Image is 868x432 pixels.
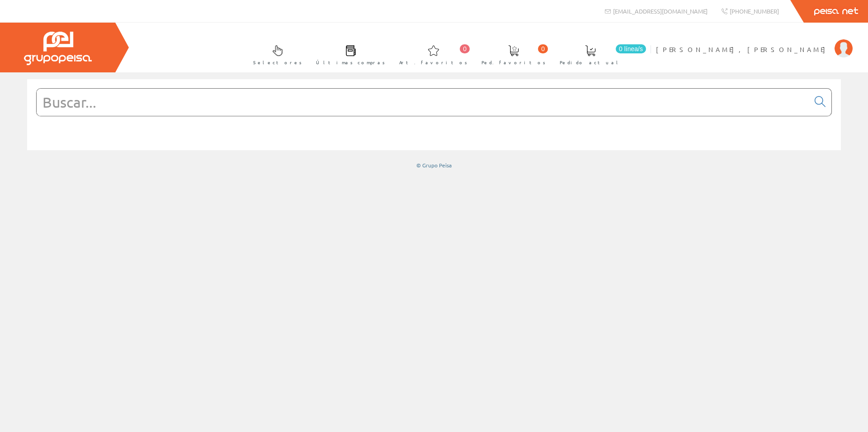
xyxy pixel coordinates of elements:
span: 0 [538,44,548,53]
span: 0 línea/s [616,44,646,53]
div: © Grupo Peisa [27,161,841,169]
input: Buscar... [37,89,809,116]
a: Selectores [244,38,307,71]
span: 0 [460,44,470,53]
span: Últimas compras [316,58,385,67]
span: [PHONE_NUMBER] [730,7,779,15]
img: Grupo Peisa [24,32,92,65]
span: [PERSON_NAME], [PERSON_NAME] [656,45,830,54]
span: Art. favoritos [399,58,467,67]
span: Pedido actual [560,58,621,67]
span: [EMAIL_ADDRESS][DOMAIN_NAME] [613,7,708,15]
span: Ped. favoritos [481,58,546,67]
a: Últimas compras [307,38,390,71]
span: Selectores [253,58,302,67]
a: [PERSON_NAME], [PERSON_NAME] [656,38,853,46]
